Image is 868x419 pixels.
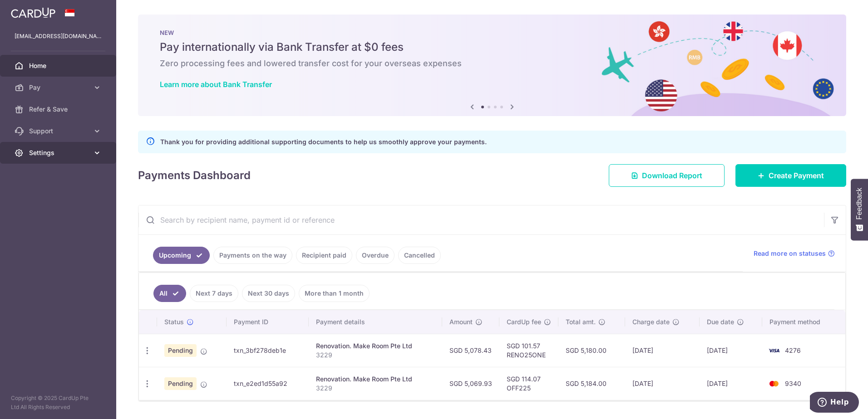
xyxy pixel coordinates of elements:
a: Recipient paid [296,247,352,264]
span: Charge date [632,317,670,326]
span: Read more on statuses [754,249,826,258]
a: Next 7 days [190,285,238,302]
span: Due date [707,317,734,326]
h6: Zero processing fees and lowered transfer cost for your overseas expenses [160,58,824,69]
img: Bank Card [765,345,783,356]
td: txn_3bf278deb1e [227,334,309,367]
span: CardUp fee [507,317,541,326]
span: Pay [29,83,89,92]
a: More than 1 month [299,285,370,302]
a: Download Report [609,164,725,187]
span: Status [164,317,184,326]
span: Pending [164,344,197,357]
td: txn_e2ed1d55a92 [227,367,309,400]
div: Renovation. Make Room Pte Ltd [316,341,435,351]
input: Search by recipient name, payment id or reference [138,205,824,234]
span: Support [29,127,89,136]
span: Refer & Save [29,105,89,114]
td: SGD 5,069.93 [442,367,499,400]
img: CardUp [11,7,55,18]
span: Pending [164,377,197,390]
a: All [153,285,186,302]
a: Overdue [356,247,395,264]
span: Home [29,61,89,70]
div: Renovation. Make Room Pte Ltd [316,375,435,384]
p: 3229 [316,384,435,393]
td: SGD 5,184.00 [558,367,625,400]
a: Create Payment [735,164,846,187]
td: SGD 5,078.43 [442,334,499,367]
td: [DATE] [625,334,700,367]
h4: Payments Dashboard [138,167,251,184]
td: [DATE] [700,334,762,367]
p: Thank you for providing additional supporting documents to help us smoothly approve your payments. [160,136,487,147]
a: Payments on the way [213,247,292,264]
img: Bank transfer banner [138,15,846,116]
p: 3229 [316,351,435,360]
th: Payment details [309,310,442,334]
a: Read more on statuses [754,249,835,258]
td: [DATE] [625,367,700,400]
td: SGD 101.57 RENO25ONE [499,334,558,367]
td: SGD 5,180.00 [558,334,625,367]
h5: Pay internationally via Bank Transfer at $0 fees [160,40,824,54]
span: Download Report [642,170,702,181]
span: Settings [29,148,89,157]
span: 9340 [785,380,801,387]
span: 4276 [785,346,801,354]
span: Create Payment [769,170,824,181]
td: [DATE] [700,367,762,400]
p: [EMAIL_ADDRESS][DOMAIN_NAME] [15,32,102,41]
a: Learn more about Bank Transfer [160,80,272,89]
a: Upcoming [153,247,210,264]
span: Feedback [855,188,863,219]
td: SGD 114.07 OFF225 [499,367,558,400]
a: Next 30 days [242,285,295,302]
iframe: Opens a widget where you can find more information [810,392,859,414]
span: Amount [449,317,473,326]
th: Payment method [762,310,845,334]
th: Payment ID [227,310,309,334]
img: Bank Card [765,378,783,389]
p: NEW [160,29,824,36]
a: Cancelled [398,247,441,264]
button: Feedback - Show survey [851,179,868,240]
span: Total amt. [566,317,596,326]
